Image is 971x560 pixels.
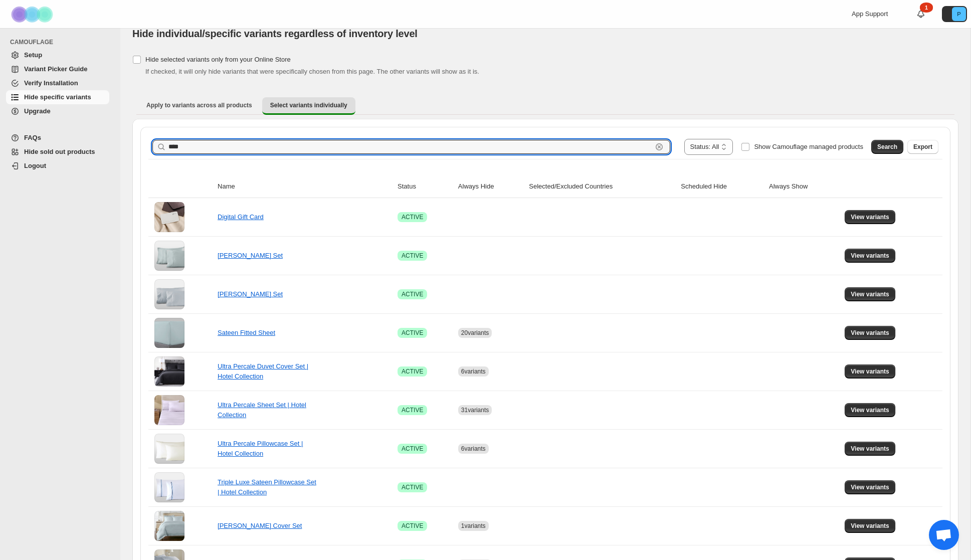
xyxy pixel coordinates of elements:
span: Select variants individually [270,101,347,109]
a: Upgrade [6,104,109,118]
button: Select variants individually [262,97,355,115]
a: Variant Picker Guide [6,62,109,76]
span: View variants [851,483,889,491]
span: Variant Picker Guide [24,65,87,73]
span: FAQs [24,134,41,141]
span: Search [877,143,897,151]
text: P [957,11,960,17]
img: Triple Luxe Sateen Pillowcase Set | Hotel Collection [154,472,184,502]
span: 6 variants [461,445,486,452]
button: View variants [845,287,895,301]
a: Open chat [929,520,959,550]
a: Logout [6,159,109,173]
span: View variants [851,329,889,337]
span: ACTIVE [402,213,423,221]
span: Verify Installation [24,79,78,87]
span: View variants [851,367,889,376]
span: Hide sold out products [24,148,95,155]
a: Verify Installation [6,76,109,90]
span: Setup [24,51,42,59]
a: Ultra Percale Sheet Set | Hotel Collection [218,401,306,419]
button: Clear [654,142,664,152]
span: ACTIVE [402,252,423,260]
img: Ariane Pillowcase Set [154,279,184,309]
span: Hide individual/specific variants regardless of inventory level [132,28,418,39]
span: CAMOUFLAGE [10,38,113,46]
span: View variants [851,290,889,298]
a: FAQs [6,131,109,145]
img: Digital Gift Card [154,202,184,232]
span: Upgrade [24,107,51,115]
a: Ultra Percale Pillowcase Set | Hotel Collection [218,440,303,457]
th: Status [395,175,455,198]
a: Ultra Percale Duvet Cover Set | Hotel Collection [218,362,308,380]
button: View variants [845,249,895,263]
span: 31 variants [461,407,489,414]
button: Avatar with initials P [942,6,967,22]
img: Camouflage [8,1,58,28]
th: Always Show [766,175,842,198]
a: Triple Luxe Sateen Pillowcase Set | Hotel Collection [218,478,316,496]
img: Ultra Percale Duvet Cover Set | Hotel Collection [154,356,184,387]
a: Hide sold out products [6,145,109,159]
button: View variants [845,519,895,533]
a: Sateen Fitted Sheet [218,329,275,336]
a: Setup [6,48,109,62]
span: Logout [24,162,46,169]
span: ACTIVE [402,445,423,453]
span: View variants [851,522,889,530]
img: Yalda Pillowcase Set [154,241,184,271]
span: View variants [851,213,889,221]
a: 1 [916,9,926,19]
th: Always Hide [455,175,526,198]
button: View variants [845,210,895,224]
th: Name [215,175,395,198]
th: Scheduled Hide [678,175,766,198]
div: 1 [920,3,933,13]
span: 6 variants [461,368,486,375]
button: Search [871,140,903,154]
span: ACTIVE [402,367,423,376]
a: Hide specific variants [6,90,109,104]
span: View variants [851,445,889,453]
span: Show Camouflage managed products [754,143,863,150]
span: View variants [851,406,889,414]
span: Avatar with initials P [952,7,966,21]
img: Sateen Fitted Sheet [154,318,184,348]
span: ACTIVE [402,522,423,530]
img: Ariane Duvet Cover Set [154,511,184,541]
span: View variants [851,252,889,260]
span: Hide selected variants only from your Online Store [145,56,291,63]
button: View variants [845,326,895,340]
span: If checked, it will only hide variants that were specifically chosen from this page. The other va... [145,68,479,75]
span: Hide specific variants [24,93,91,101]
button: View variants [845,403,895,417]
a: [PERSON_NAME] Set [218,252,283,259]
span: ACTIVE [402,329,423,337]
span: App Support [852,10,888,18]
span: Export [913,143,932,151]
button: View variants [845,442,895,456]
a: [PERSON_NAME] Set [218,290,283,298]
span: 1 variants [461,522,486,529]
span: ACTIVE [402,406,423,414]
button: View variants [845,480,895,494]
button: View variants [845,364,895,379]
span: ACTIVE [402,483,423,491]
button: Apply to variants across all products [138,97,260,113]
a: [PERSON_NAME] Cover Set [218,522,302,529]
span: Apply to variants across all products [146,101,252,109]
img: Ultra Percale Pillowcase Set | Hotel Collection [154,434,184,464]
th: Selected/Excluded Countries [526,175,678,198]
a: Digital Gift Card [218,213,264,221]
img: Ultra Percale Sheet Set | Hotel Collection [154,395,184,425]
button: Export [907,140,938,154]
span: 20 variants [461,329,489,336]
span: ACTIVE [402,290,423,298]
